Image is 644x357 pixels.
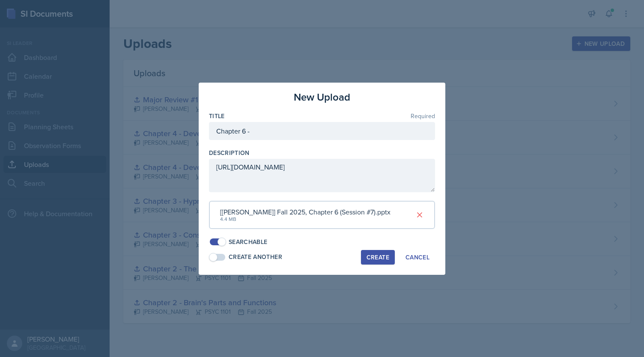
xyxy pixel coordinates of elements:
[229,238,268,247] div: Searchable
[209,112,225,120] label: Title
[294,89,350,105] h3: New Upload
[405,254,429,261] div: Cancel
[209,149,250,157] label: Description
[209,122,435,140] input: Enter title
[361,250,395,265] button: Create
[220,215,391,223] div: 4.4 MB
[229,253,282,262] div: Create Another
[220,207,391,217] div: [[PERSON_NAME]] Fall 2025, Chapter 6 (Session #7).pptx
[411,113,435,119] span: Required
[367,254,389,261] div: Create
[400,250,435,265] button: Cancel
